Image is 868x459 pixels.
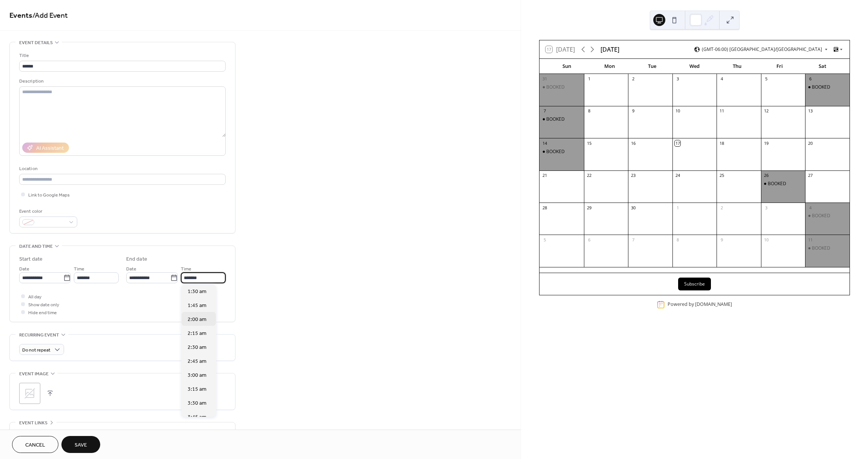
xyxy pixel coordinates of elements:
div: 12 [763,108,769,114]
div: Title [19,52,224,60]
div: 30 [630,205,636,210]
button: Save [61,436,100,453]
div: 17 [675,140,680,146]
button: Cancel [12,436,58,453]
div: 23 [630,173,636,178]
div: 24 [675,173,680,178]
div: 25 [719,173,724,178]
span: 3:15 am [188,385,206,393]
div: BOOKED [546,149,565,155]
div: 13 [807,108,813,114]
div: 1 [586,76,592,82]
div: BOOKED [539,116,584,123]
div: Fri [758,59,801,74]
span: Time [181,265,191,273]
div: 3 [763,205,769,210]
div: 7 [630,237,636,243]
div: 21 [542,173,547,178]
div: BOOKED [546,116,565,123]
div: 9 [719,237,724,243]
div: ••• [10,422,235,438]
div: BOOKED [546,84,565,91]
div: Start date [19,255,43,263]
div: 3 [675,76,680,82]
div: 4 [719,76,724,82]
span: Event links [19,419,47,427]
div: 31 [542,76,547,82]
span: 2:30 am [188,344,206,352]
span: Event image [19,370,49,378]
span: Save [75,441,87,449]
div: 10 [675,108,680,114]
div: BOOKED [539,84,584,91]
div: 26 [763,173,769,178]
div: 2 [630,76,636,82]
span: / Add Event [32,8,68,23]
div: BOOKED [768,181,786,187]
span: 1:30 am [188,288,206,296]
span: Date [19,265,29,273]
div: 1 [675,205,680,210]
div: 6 [807,76,813,82]
div: BOOKED [812,84,830,91]
div: 15 [586,140,592,146]
span: Hide end time [28,309,57,317]
div: 27 [807,173,813,178]
div: Powered by [668,301,732,308]
span: Recurring event [19,331,59,339]
div: BOOKED [805,245,850,252]
span: 2:45 am [188,358,206,365]
div: 5 [763,76,769,82]
span: 1:45 am [188,302,206,310]
div: Mon [588,59,631,74]
div: 8 [675,237,680,243]
span: Time [74,265,84,273]
span: Date [126,265,136,273]
span: Do not repeat [22,346,50,355]
div: 29 [586,205,592,210]
div: End date [126,255,147,263]
div: 20 [807,140,813,146]
div: 5 [542,237,547,243]
span: 3:45 am [188,413,206,421]
div: Event color [19,207,76,215]
div: BOOKED [805,213,850,219]
div: 10 [763,237,769,243]
a: Events [9,8,32,23]
div: 7 [542,108,547,114]
div: [DATE] [601,45,619,54]
div: BOOKED [812,245,830,252]
div: 11 [807,237,813,243]
div: 11 [719,108,724,114]
div: Sat [801,59,844,74]
span: 2:15 am [188,330,206,338]
div: Tue [631,59,673,74]
div: 18 [719,140,724,146]
div: 28 [542,205,547,210]
a: [DOMAIN_NAME] [695,301,732,308]
button: Subscribe [678,278,711,290]
div: BOOKED [539,149,584,155]
div: Thu [716,59,758,74]
div: 22 [586,173,592,178]
div: 4 [807,205,813,210]
span: 3:30 am [188,399,206,407]
span: Event details [19,39,53,47]
div: Description [19,77,224,85]
div: 8 [586,108,592,114]
div: 14 [542,140,547,146]
div: ; [19,383,40,404]
div: 6 [586,237,592,243]
span: (GMT-06:00) [GEOGRAPHIC_DATA]/[GEOGRAPHIC_DATA] [702,47,822,52]
div: 2 [719,205,724,210]
div: BOOKED [805,84,850,91]
span: Cancel [25,441,45,449]
div: 9 [630,108,636,114]
span: Date and time [19,243,53,250]
div: 16 [630,140,636,146]
div: BOOKED [761,181,805,187]
div: BOOKED [812,213,830,219]
span: Link to Google Maps [28,191,70,199]
span: 2:00 am [188,316,206,324]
